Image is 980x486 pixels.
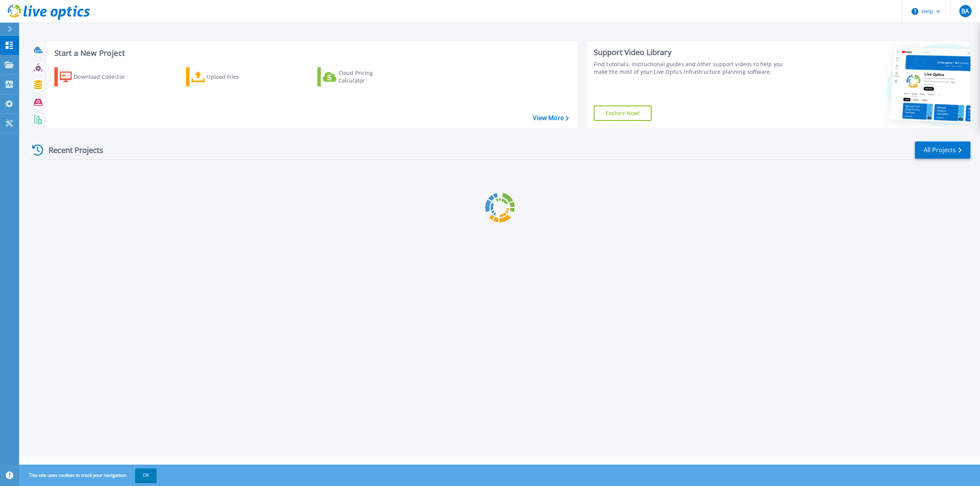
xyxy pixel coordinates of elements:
span: BA [961,8,969,14]
div: Cloud Pricing Calculator [338,69,400,85]
div: Recent Projects [29,141,114,159]
a: All Projects [915,141,970,159]
h3: Start a New Project [54,49,568,57]
div: Download Collector [74,69,135,85]
span: This site uses cookies to track your navigation. [21,468,157,482]
div: Support Video Library [594,47,792,57]
a: Download Collector [54,67,140,86]
a: Explore Now! [594,106,652,121]
a: Upload Files [186,67,271,86]
a: View More [533,114,568,122]
button: OK [135,468,157,482]
a: Cloud Pricing Calculator [317,67,403,86]
div: Find tutorials, instructional guides and other support videos to help you make the most of your L... [594,60,792,76]
div: Upload Files [207,69,268,85]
